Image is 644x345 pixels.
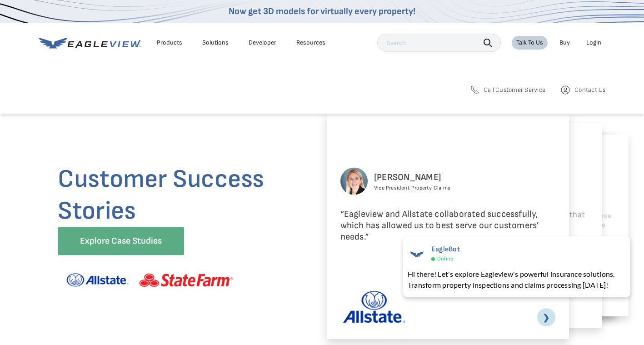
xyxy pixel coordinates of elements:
[437,255,453,262] span: Online
[484,86,545,94] span: Call Customer Service
[229,6,415,17] a: Now get 3D models for virtually every property!
[396,200,589,251] p: “The more information I have before I arrive at a house, the faster and more accurately I can hel...
[58,273,138,287] img: Allstate-Logo.png
[340,208,555,242] p: “Eagleview and Allstate collaborated successfully, which has allowed us to best serve our custome...
[374,170,450,184] h6: [PERSON_NAME]
[377,34,501,52] input: Search
[431,245,460,254] span: EagleBot
[516,39,543,47] div: Talk To Us
[408,245,426,263] img: EagleBot
[374,184,450,192] p: Vice President Property Claims
[296,39,325,47] div: Resources
[340,289,409,325] img: All State Logo
[586,39,601,47] div: Login
[469,85,545,95] a: Call Customer Service
[202,39,229,47] div: Solutions
[157,39,182,47] div: Products
[408,269,626,290] div: Hi there! Let's explore Eagleview's powerful insurance solutions. Transform property inspections ...
[537,308,555,326] a: ❯
[138,273,235,287] img: State-Farm-Logo-1.png
[58,227,184,255] a: Explore Case Studies
[445,212,618,239] p: “This drone is awesome! It literally flew through tree branches to go get the photo between trees...
[58,164,312,227] h2: Customer Success Stories
[340,167,368,195] img: Photo of Bonnie Lee
[249,39,276,47] a: Developer
[574,86,605,94] span: Contact Us
[559,39,570,47] a: Buy
[560,85,605,95] a: Contact Us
